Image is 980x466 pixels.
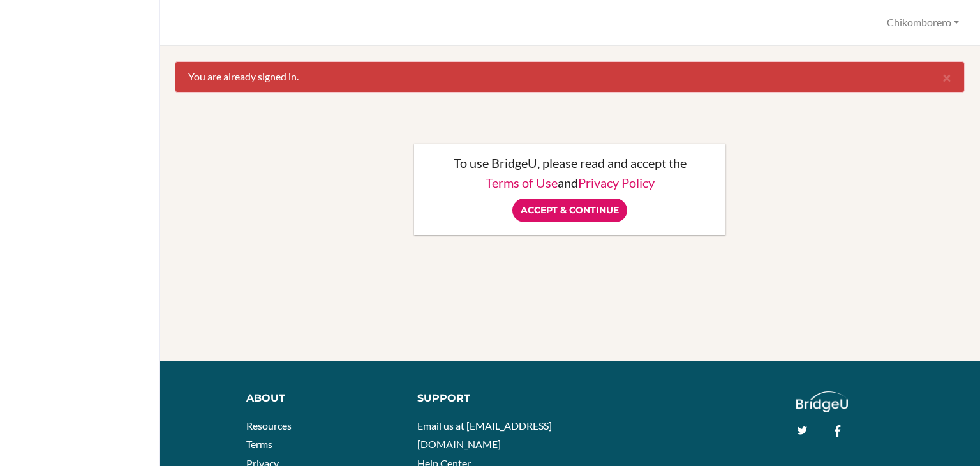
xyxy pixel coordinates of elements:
[246,419,292,432] a: Resources
[578,175,655,190] a: Privacy Policy
[796,391,848,412] img: logo_white@2x-f4f0deed5e89b7ecb1c2cc34c3e3d731f90f0f143d5ea2071677605dd97b5244.png
[427,156,713,169] p: To use BridgeU, please read and accept the
[512,199,627,222] input: Accept & Continue
[175,61,965,93] div: You are already signed in.
[930,62,964,93] button: Close
[881,11,965,34] button: Chikomborero
[427,176,713,189] p: and
[246,438,272,450] a: Terms
[246,391,399,406] div: About
[417,419,552,451] a: Email us at [EMAIL_ADDRESS][DOMAIN_NAME]
[942,68,951,86] span: ×
[486,175,558,190] a: Terms of Use
[417,391,560,406] div: Support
